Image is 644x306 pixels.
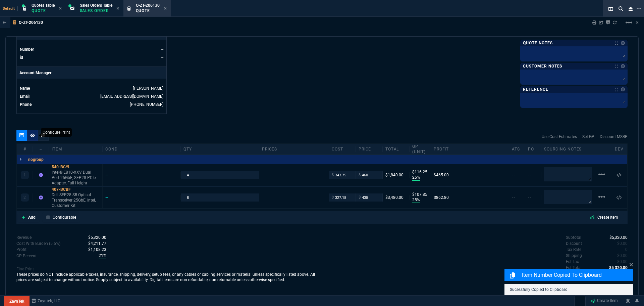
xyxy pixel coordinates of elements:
div: cond [103,146,181,152]
a: 469-609-4841 [130,102,163,107]
div: # [17,146,33,152]
p: With Burden (5.5%) [16,247,26,253]
p: Dell SFP28 SR Optical Transceiver 25GbE, Intel, Customer Kit [52,192,100,208]
div: Total [383,146,410,152]
div: dev [611,146,627,152]
span: 0 [617,241,628,246]
span: Phone [20,102,32,107]
a: -- [161,47,163,52]
span: With Burden (5.5%) [88,247,106,252]
span: id [20,55,23,60]
div: -- [105,172,115,178]
p: Quote [136,8,160,13]
tr: undefined [19,101,164,108]
p: 1 [23,172,26,178]
nx-icon: Close Tab [164,6,167,11]
p: spec.value [611,241,628,247]
p: $107.85 [412,192,428,197]
p: Cost With Burden (5.5%) [16,241,60,247]
div: cost [329,146,356,152]
p: These prices do NOT include applicable taxes, insurance, shipping, delivery, setup fees, or any c... [16,272,322,282]
p: Intel® E810-XXV Dual Port 25GbE, SFP28 PCIe Adapter, Full Height [52,170,100,186]
div: qty [181,146,259,152]
span: -- [512,173,515,177]
span: Default [3,6,18,11]
span: 5320 [609,235,628,240]
p: 25% [412,175,420,181]
a: Hide Workbench [636,20,639,25]
p: nogroup [28,157,44,162]
div: $862.80 [434,195,506,200]
p: Account Manager [17,67,166,79]
p: undefined [566,241,582,247]
div: Item [49,146,103,152]
p: spec.value [82,247,106,253]
a: Create Item [588,296,621,306]
span: With Burden (5.5%) [99,253,106,259]
p: spec.value [619,247,628,253]
a: [PERSON_NAME] [133,86,163,91]
p: spec.value [82,234,106,241]
a: Set GP [582,134,594,140]
a: msbcCompanyName [30,298,62,304]
div: Sourcing Notes [541,146,595,152]
span: $ [332,172,334,178]
span: $ [359,195,361,200]
span: 0 [617,259,628,264]
div: $1,840.00 [385,172,407,178]
span: Revenue [88,235,106,240]
nx-icon: Item not found in Business Central. The quote is still valid. [39,173,43,177]
a: Discount MSRP [600,134,628,140]
p: Quote [32,8,55,13]
mat-icon: Example home icon [598,170,606,178]
div: -- [105,195,115,200]
nx-icon: Close Tab [116,6,119,11]
p: undefined [566,253,582,259]
div: $3,480.00 [385,195,407,200]
p: spec.value [92,253,106,259]
div: Profit [431,146,509,152]
div: prices [259,146,329,152]
p: With Burden (5.5%) [16,253,37,259]
div: ATS [509,146,525,152]
nx-icon: Close Tab [59,6,62,11]
p: spec.value [611,259,628,265]
tr: undefined [19,54,164,61]
nx-icon: Item not found in Business Central. The quote is still valid. [39,195,43,200]
span: Name [20,86,30,91]
span: Number [20,47,34,52]
p: Q-ZT-206130 [19,20,43,25]
div: 407-BCBF [52,187,100,192]
span: $ [359,172,361,178]
p: Configurable [53,214,76,220]
span: Cost With Burden (5.5%) [88,241,106,246]
div: -- [33,146,49,152]
mat-icon: Example home icon [625,18,633,27]
p: Sucessfully Copied to Clipboard [510,287,628,293]
span: 0 [617,253,628,258]
a: Create Item [585,213,624,222]
p: Add [28,214,36,220]
span: Email [20,94,30,99]
span: 0 [625,247,628,252]
p: Revenue [16,234,32,241]
tr: undefined [19,85,164,92]
p: Quote Notes [523,40,553,46]
nx-icon: Open New Tab [637,5,641,12]
p: 25% [412,197,420,203]
span: Q-ZT-206130 [136,3,160,8]
mat-icon: Example home icon [598,193,606,201]
tr: undefined [19,93,164,100]
span: Quotes Table [32,3,55,8]
a: Use Cost Estimates [542,134,577,140]
p: Reference [523,87,548,92]
p: $116.25 [412,169,428,175]
span: -- [528,195,531,200]
nx-icon: Close Workbench [626,5,635,13]
nx-icon: Split Panels [606,5,616,13]
p: undefined [566,259,579,265]
nx-icon: Search [616,5,626,13]
div: GP (unit) [410,144,431,155]
p: Item Number Copied to Clipboard [522,271,632,279]
nx-icon: Back to Table [3,20,6,25]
